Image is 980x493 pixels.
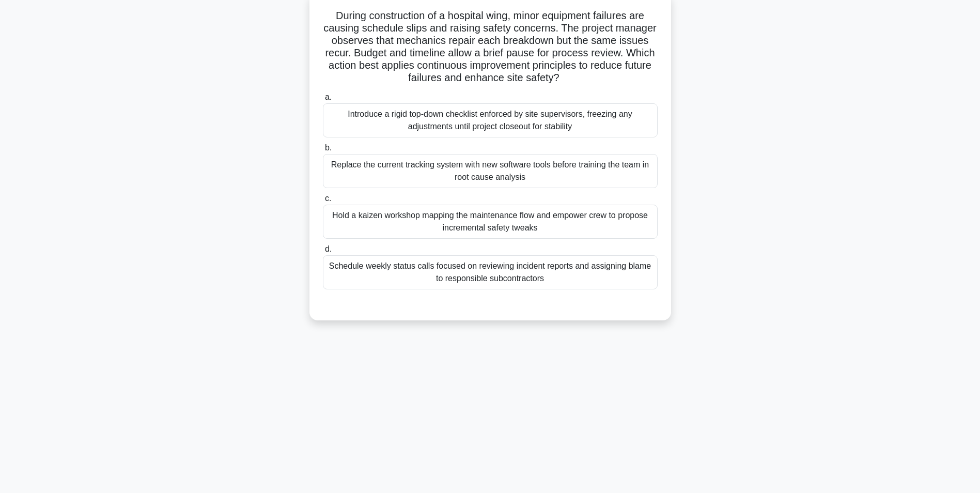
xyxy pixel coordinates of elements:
div: Replace the current tracking system with new software tools before training the team in root caus... [323,154,658,188]
span: d. [325,244,332,253]
div: Introduce a rigid top-down checklist enforced by site supervisors, freezing any adjustments until... [323,103,658,137]
span: c. [325,194,331,203]
h5: During construction of a hospital wing, minor equipment failures are causing schedule slips and r... [322,9,659,85]
span: b. [325,143,332,152]
span: a. [325,93,332,101]
div: Hold a kaizen workshop mapping the maintenance flow and empower crew to propose incremental safet... [323,205,658,239]
div: Schedule weekly status calls focused on reviewing incident reports and assigning blame to respons... [323,255,658,289]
